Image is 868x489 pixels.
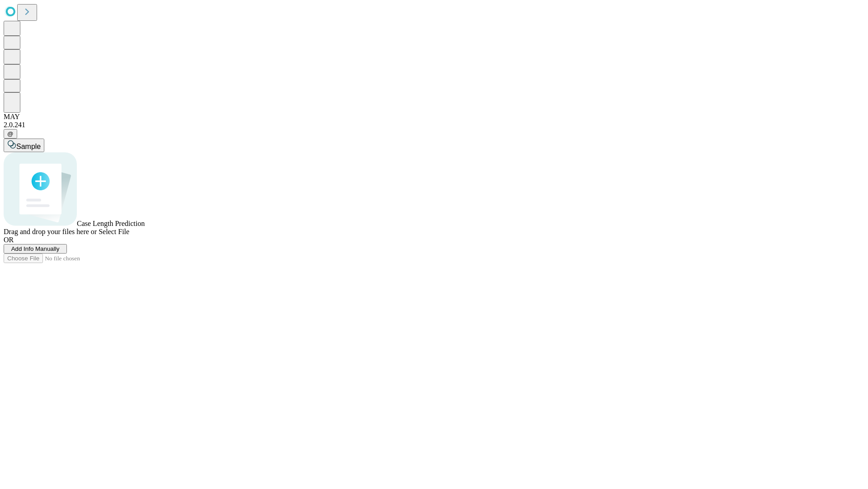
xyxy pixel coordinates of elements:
div: 2.0.241 [4,121,864,129]
span: Sample [16,143,41,150]
span: Case Length Prediction [77,220,145,227]
span: @ [7,130,14,137]
span: Add Info Manually [11,245,60,252]
button: Add Info Manually [4,244,67,254]
button: @ [4,129,17,139]
span: Drag and drop your files here or [4,228,97,235]
span: OR [4,236,14,244]
span: Select File [99,228,129,235]
button: Sample [4,139,44,152]
div: MAY [4,113,864,121]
